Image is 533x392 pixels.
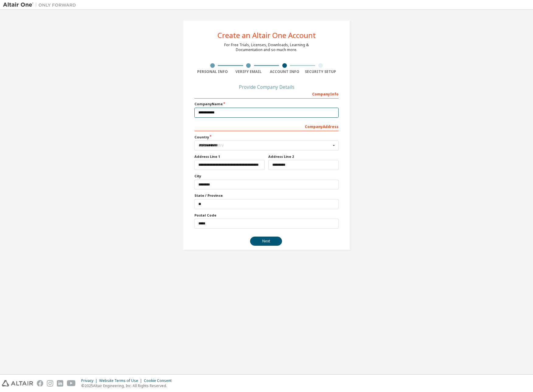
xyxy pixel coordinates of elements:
[268,154,339,159] label: Address Line 2
[231,69,267,74] div: Verify Email
[144,378,175,383] div: Cookie Consent
[194,69,231,74] div: Personal Info
[194,102,339,106] label: Company Name
[199,144,331,147] div: Select Country
[194,174,339,179] label: City
[194,121,339,131] div: Company Address
[81,383,175,388] p: © 2025 Altair Engineering, Inc. All Rights Reserved.
[194,213,339,218] label: Postal Code
[99,378,144,383] div: Website Terms of Use
[224,43,309,52] div: For Free Trials, Licenses, Downloads, Learning & Documentation and so much more.
[194,135,339,140] label: Country
[2,380,33,387] img: altair_logo.svg
[47,380,53,387] img: instagram.svg
[3,2,79,8] img: Altair One
[37,380,43,387] img: facebook.svg
[81,378,99,383] div: Privacy
[250,237,282,246] button: Next
[266,69,303,74] div: Account Info
[194,85,339,89] div: Provide Company Details
[194,193,339,198] label: State / Province
[218,32,316,39] div: Create an Altair One Account
[67,380,76,387] img: youtube.svg
[57,380,63,387] img: linkedin.svg
[194,154,265,159] label: Address Line 1
[303,69,339,74] div: Security Setup
[194,89,339,99] div: Company Info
